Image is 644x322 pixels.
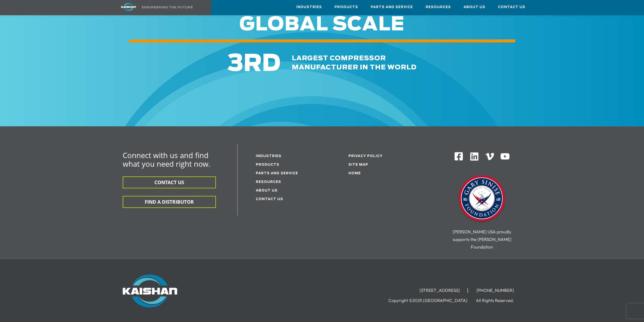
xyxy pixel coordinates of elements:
li: Copyright ©2025 [GEOGRAPHIC_DATA] [388,298,475,303]
span: [PERSON_NAME] USA proudly supports the [PERSON_NAME] Foundation [452,229,511,250]
a: Products [335,0,358,14]
span: Industries [296,4,322,10]
img: Vimeo [485,153,494,160]
a: Contact Us [256,198,283,201]
span: Parts and Service [371,4,413,10]
span: largest compressor manufacturer in the world [292,55,417,71]
li: [STREET_ADDRESS] [412,288,468,293]
a: Resources [426,0,451,14]
span: RD [243,52,281,75]
a: Industries [256,155,281,158]
a: About Us [256,189,278,192]
a: Resources [256,180,281,184]
img: Linkedin [469,151,479,161]
span: 3 [228,52,243,75]
img: Youtube [500,151,510,161]
li: All Rights Reserved. [476,298,522,303]
img: Engineering the future [142,6,193,8]
img: Gary Sinise Foundation [456,174,507,224]
a: Industries [296,0,322,14]
span: Connect with us and find what you need right now. [123,150,210,169]
span: About Us [464,4,485,10]
img: Facebook [454,151,463,161]
span: Resources [426,4,451,10]
li: [PHONE_NUMBER] [469,288,522,293]
a: Privacy Policy [348,155,383,158]
a: About Us [464,0,485,14]
a: Parts and Service [371,0,413,14]
button: CONTACT US [123,176,216,188]
span: Products [335,4,358,10]
img: kaishan logo [110,3,148,11]
a: Products [256,163,279,166]
a: Site Map [348,163,368,166]
a: Contact Us [498,0,525,14]
button: FIND A DISTRIBUTOR [123,196,216,208]
img: Kaishan [123,274,177,307]
a: Home [348,172,361,175]
span: Contact Us [498,4,525,10]
a: Parts and service [256,172,298,175]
